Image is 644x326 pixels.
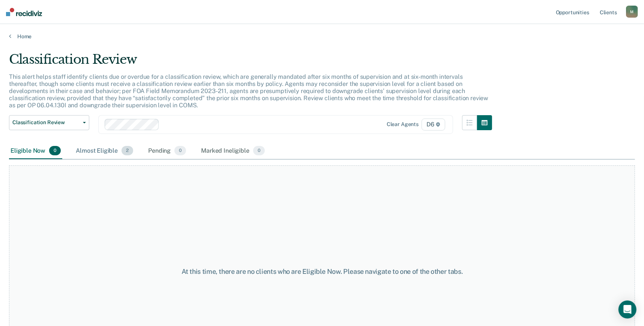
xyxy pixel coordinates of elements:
span: Classification Review [12,119,80,126]
img: Recidiviz [6,8,42,16]
div: Eligible Now0 [9,143,62,159]
div: Almost Eligible2 [74,143,135,159]
div: Marked Ineligible0 [200,143,266,159]
button: M [626,6,638,18]
span: 0 [49,146,61,156]
span: 0 [174,146,186,156]
div: Pending0 [147,143,188,159]
div: Clear agents [387,121,419,128]
span: 2 [122,146,133,156]
button: Classification Review [9,115,89,130]
div: Open Intercom Messenger [618,300,636,318]
div: At this time, there are no clients who are Eligible Now. Please navigate to one of the other tabs. [166,267,479,276]
span: D6 [422,119,445,131]
span: 0 [253,146,265,156]
a: Home [9,33,635,40]
div: Classification Review [9,52,492,73]
p: This alert helps staff identify clients due or overdue for a classification review, which are gen... [9,73,488,109]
